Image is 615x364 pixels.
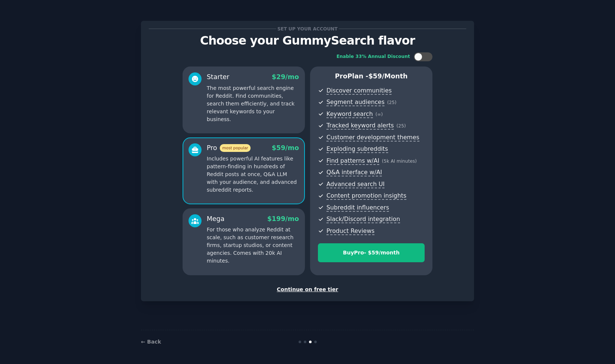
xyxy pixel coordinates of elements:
[318,72,425,81] p: Pro Plan -
[207,72,229,82] div: Starter
[326,204,389,212] span: Subreddit influencers
[387,100,396,105] span: ( 25 )
[326,157,379,165] span: Find patterns w/AI
[337,53,410,60] div: Enable 33% Annual Discount
[326,134,419,142] span: Customer development themes
[272,144,299,152] span: $ 59 /mo
[141,339,161,345] a: ← Back
[326,215,400,223] span: Slack/Discord integration
[207,214,225,224] div: Mega
[326,169,382,176] span: Q&A interface w/AI
[326,181,384,188] span: Advanced search UI
[149,34,466,47] p: Choose your GummySearch flavor
[382,159,417,164] span: ( 5k AI minutes )
[207,143,251,153] div: Pro
[326,87,392,95] span: Discover communities
[267,215,299,222] span: $ 199 /mo
[318,249,424,257] div: Buy Pro - $ 59 /month
[326,227,374,235] span: Product Reviews
[376,112,383,117] span: ( ∞ )
[326,145,388,153] span: Exploding subreddits
[368,72,408,80] span: $ 59 /month
[326,192,406,200] span: Content promotion insights
[276,25,339,33] span: Set up your account
[326,122,394,130] span: Tracked keyword alerts
[220,144,251,152] span: most popular
[326,98,384,106] span: Segment audiences
[207,155,299,194] p: Includes powerful AI features like pattern-finding in hundreds of Reddit posts at once, Q&A LLM w...
[149,286,466,293] div: Continue on free tier
[207,226,299,265] p: For those who analyze Reddit at scale, such as customer research firms, startup studios, or conte...
[272,73,299,81] span: $ 29 /mo
[396,123,406,129] span: ( 25 )
[207,84,299,123] p: The most powerful search engine for Reddit. Find communities, search them efficiently, and track ...
[326,110,373,118] span: Keyword search
[318,243,425,262] button: BuyPro- $59/month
